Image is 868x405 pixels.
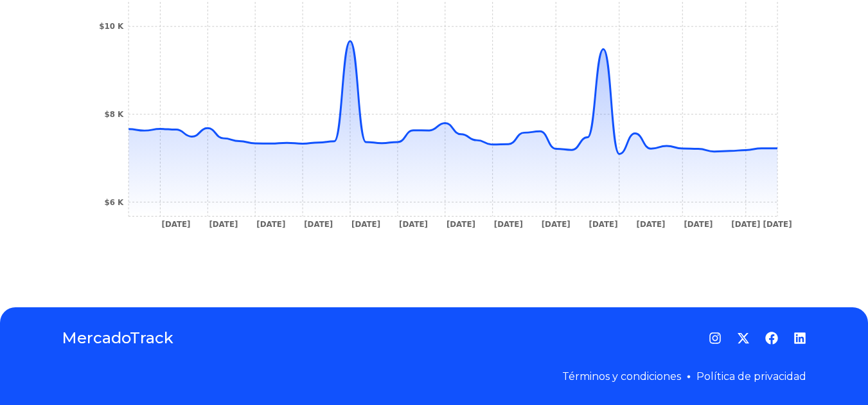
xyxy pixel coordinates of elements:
tspan: [DATE] [209,220,238,229]
a: Facebook [765,332,778,345]
a: Política de privacidad [696,370,806,382]
tspan: [DATE] [684,220,713,229]
tspan: [DATE] [399,220,428,229]
tspan: [DATE] [351,220,380,229]
tspan: [DATE] [589,220,618,229]
tspan: [DATE] [304,220,333,229]
tspan: [DATE] [162,220,191,229]
tspan: [DATE] [542,220,571,229]
tspan: [DATE] [763,220,792,229]
tspan: [DATE] [494,220,523,229]
a: Términos y condiciones [562,370,681,382]
tspan: $8 K [104,110,124,119]
a: Instagram [709,332,722,345]
tspan: [DATE] [447,220,475,229]
a: LinkedIn [793,332,806,345]
tspan: $10 K [99,22,124,31]
tspan: [DATE] [256,220,285,229]
tspan: [DATE] [731,220,760,229]
tspan: $6 K [104,198,124,207]
a: MercadoTrack [62,328,173,348]
a: Twitter [737,332,750,345]
tspan: [DATE] [636,220,665,229]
